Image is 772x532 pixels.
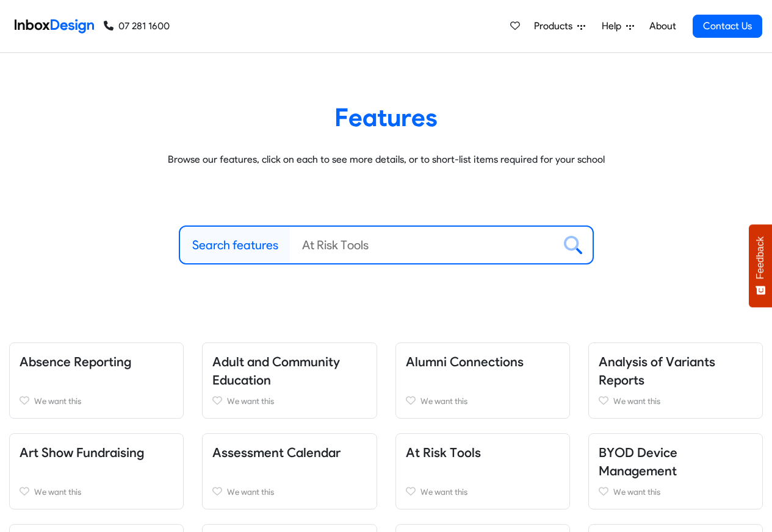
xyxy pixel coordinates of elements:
[193,433,386,509] div: Assessment Calendar
[20,445,144,460] a: Art Show Fundraising
[646,14,679,38] a: About
[599,354,715,388] a: Analysis of Variants Reports
[18,102,754,133] heading: Features
[599,394,752,408] a: We want this
[193,342,386,419] div: Adult and Community Education
[18,152,754,167] p: Browse our features, click on each to see more details, or to short-list items required for your ...
[599,484,752,499] a: We want this
[212,484,366,499] a: We want this
[212,394,366,408] a: We want this
[613,396,660,406] span: We want this
[20,484,173,499] a: We want this
[693,15,762,38] a: Contact Us
[406,354,524,369] a: Alumni Connections
[420,487,467,497] span: We want this
[20,394,173,408] a: We want this
[534,19,577,34] span: Products
[749,224,772,307] button: Feedback - Show survey
[579,433,772,509] div: BYOD Device Management
[212,445,341,460] a: Assessment Calendar
[20,354,131,369] a: Absence Reporting
[104,19,170,34] a: 07 281 1600
[599,445,677,478] a: BYOD Device Management
[406,484,560,499] a: We want this
[34,487,81,497] span: We want this
[613,487,660,497] span: We want this
[406,445,481,460] a: At Risk Tools
[227,396,274,406] span: We want this
[192,236,278,254] label: Search features
[34,396,81,406] span: We want this
[579,342,772,419] div: Analysis of Variants Reports
[406,394,560,408] a: We want this
[597,14,639,38] a: Help
[227,487,274,497] span: We want this
[529,14,590,38] a: Products
[290,227,554,263] input: At Risk Tools
[602,19,626,34] span: Help
[386,342,579,419] div: Alumni Connections
[386,433,579,509] div: At Risk Tools
[212,354,340,388] a: Adult and Community Education
[420,396,467,406] span: We want this
[755,236,766,279] span: Feedback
